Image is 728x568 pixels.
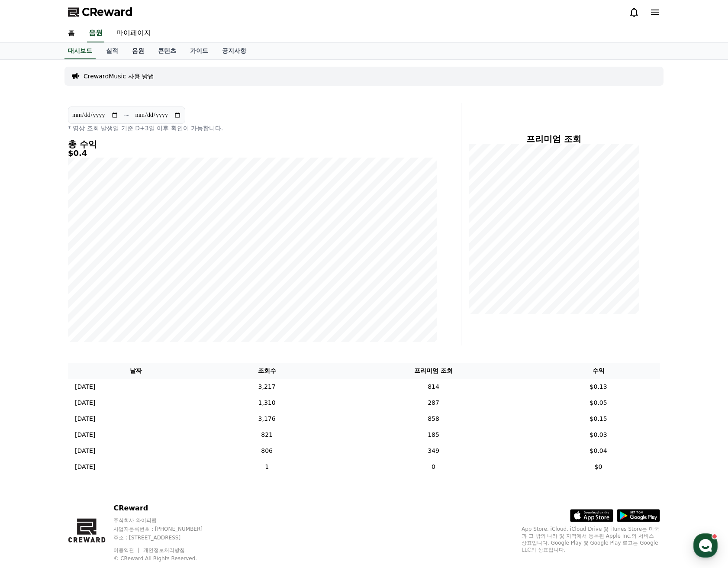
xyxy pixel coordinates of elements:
[537,379,660,395] td: $0.13
[110,24,158,42] a: 마이페이지
[113,526,219,532] p: 사업자등록번호 : [PHONE_NUMBER]
[68,149,437,158] h5: $0.4
[75,462,95,471] p: [DATE]
[203,443,330,459] td: 806
[84,72,154,81] a: CrewardMusic 사용 방법
[134,287,144,294] span: 설정
[125,43,151,59] a: 음원
[330,427,537,443] td: 185
[64,43,96,59] a: 대시보드
[522,526,660,553] p: App Store, iCloud, iCloud Drive 및 iTunes Store는 미국과 그 밖의 나라 및 지역에서 등록된 Apple Inc.의 서비스 상표입니다. Goo...
[79,288,90,295] span: 대화
[215,43,253,59] a: 공지사항
[68,5,133,19] a: CReward
[75,414,95,423] p: [DATE]
[75,382,95,391] p: [DATE]
[203,459,330,475] td: 1
[124,110,129,120] p: ~
[68,124,437,132] p: * 영상 조회 발생일 기준 D+3일 이후 확인이 가능합니다.
[61,24,82,42] a: 홈
[3,274,57,296] a: 홈
[151,43,183,59] a: 콘텐츠
[113,547,141,553] a: 이용약관
[112,274,166,296] a: 설정
[75,430,95,439] p: [DATE]
[537,427,660,443] td: $0.03
[330,395,537,411] td: 287
[330,379,537,395] td: 814
[68,363,203,379] th: 날짜
[113,503,219,513] p: CReward
[57,274,112,296] a: 대화
[68,139,437,149] h4: 총 수익
[82,5,133,19] span: CReward
[330,459,537,475] td: 0
[87,24,104,42] a: 음원
[537,411,660,427] td: $0.15
[203,411,330,427] td: 3,176
[537,443,660,459] td: $0.04
[203,363,330,379] th: 조회수
[27,287,32,294] span: 홈
[537,395,660,411] td: $0.05
[330,363,537,379] th: 프리미엄 조회
[537,459,660,475] td: $0
[75,446,95,455] p: [DATE]
[330,411,537,427] td: 858
[183,43,215,59] a: 가이드
[203,395,330,411] td: 1,310
[143,547,185,553] a: 개인정보처리방침
[537,363,660,379] th: 수익
[203,427,330,443] td: 821
[330,443,537,459] td: 349
[113,555,219,562] p: © CReward All Rights Reserved.
[468,134,639,144] h4: 프리미엄 조회
[203,379,330,395] td: 3,217
[113,534,219,541] p: 주소 : [STREET_ADDRESS]
[99,43,125,59] a: 실적
[113,517,219,524] p: 주식회사 와이피랩
[75,398,95,407] p: [DATE]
